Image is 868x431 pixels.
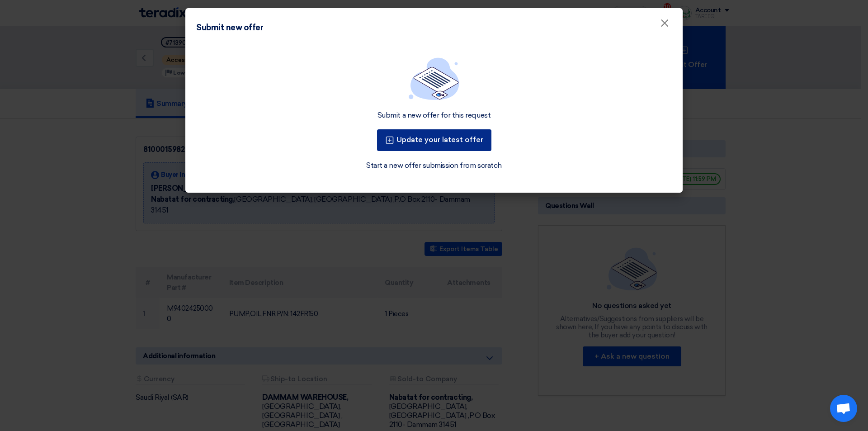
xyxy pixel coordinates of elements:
[660,16,669,34] span: ×
[377,129,491,151] button: Update your latest offer
[653,14,676,33] button: Close
[830,395,857,422] div: Open chat
[196,22,263,34] div: Submit new offer
[377,111,491,120] div: Submit a new offer for this request
[409,57,459,100] img: empty_state_list.svg
[366,160,501,171] a: Start a new offer submission from scratch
